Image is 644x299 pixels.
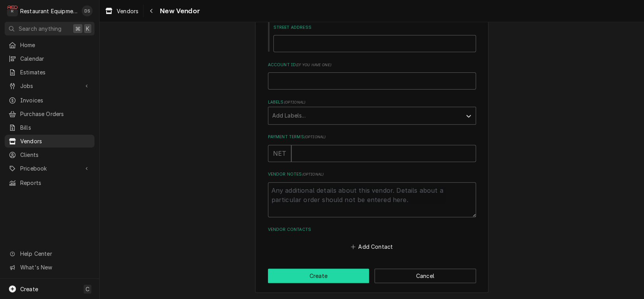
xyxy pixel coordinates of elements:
[273,25,476,31] label: Street Address
[20,55,91,63] span: Calendar
[20,110,91,118] span: Purchase Orders
[5,52,94,65] a: Calendar
[86,25,89,33] span: K
[5,22,94,35] button: Search anything⌘K
[5,39,94,51] a: Home
[20,41,91,49] span: Home
[20,82,79,90] span: Jobs
[20,250,90,258] span: Help Center
[268,269,476,283] div: Button Group
[268,62,476,68] label: Account ID
[273,25,476,52] div: Street Address
[268,269,369,283] button: Create
[268,62,476,90] div: Account ID
[302,172,324,176] span: ( optional )
[349,241,394,252] button: Add Contact
[268,99,476,106] label: Labels
[20,164,79,172] span: Pricebook
[86,285,89,293] span: C
[20,286,38,292] span: Create
[5,247,94,260] a: Go to Help Center
[304,135,326,139] span: ( optional )
[268,171,476,178] label: Vendor Notes
[19,25,61,33] span: Search anything
[20,179,91,187] span: Reports
[5,66,94,79] a: Estimates
[5,121,94,134] a: Bills
[268,145,291,162] div: NET
[102,5,142,18] a: Vendors
[157,6,200,16] span: New Vendor
[5,79,94,92] a: Go to Jobs
[7,5,18,16] div: R
[20,151,91,159] span: Clients
[82,5,93,16] div: Derek Stewart's Avatar
[268,227,476,233] label: Vendor Contacts
[75,25,80,33] span: ⌘
[20,263,90,271] span: What's New
[5,94,94,107] a: Invoices
[20,7,77,15] div: Restaurant Equipment Diagnostics
[268,227,476,252] div: Vendor Contacts
[374,269,476,283] button: Cancel
[145,5,157,17] button: Navigate back
[296,63,331,67] span: ( if you have one )
[20,123,91,132] span: Bills
[20,137,91,145] span: Vendors
[268,99,476,125] div: Labels
[5,162,94,175] a: Go to Pricebook
[20,96,91,104] span: Invoices
[268,134,476,140] label: Payment Terms
[268,269,476,283] div: Button Group Row
[268,171,476,217] div: Vendor Notes
[5,135,94,148] a: Vendors
[5,107,94,120] a: Purchase Orders
[283,100,305,104] span: ( optional )
[82,5,93,16] div: DS
[268,134,476,162] div: Payment Terms
[5,176,94,189] a: Reports
[5,261,94,274] a: Go to What's New
[20,68,91,76] span: Estimates
[117,7,138,15] span: Vendors
[7,5,18,16] div: Restaurant Equipment Diagnostics's Avatar
[5,148,94,161] a: Clients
